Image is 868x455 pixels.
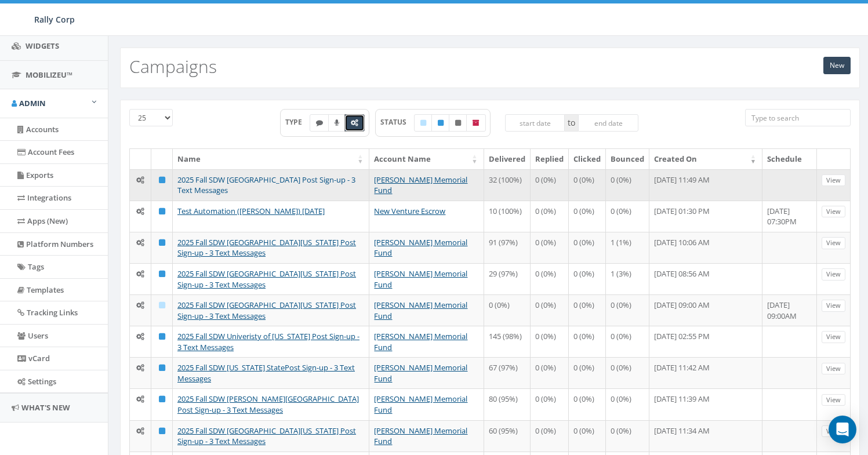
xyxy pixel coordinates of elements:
[569,169,606,201] td: 0 (0%)
[606,201,649,232] td: 0 (0%)
[578,114,638,132] input: end date
[177,268,356,290] a: 2025 Fall SDW [GEOGRAPHIC_DATA][US_STATE] Post Sign-up - 3 Text Messages
[606,388,649,420] td: 0 (0%)
[762,201,817,232] td: [DATE] 07:30PM
[649,294,762,326] td: [DATE] 09:00 AM
[484,420,531,452] td: 60 (95%)
[328,114,346,132] label: Ringless Voice Mail
[449,114,467,132] label: Unpublished
[531,232,569,263] td: 0 (0%)
[569,201,606,232] td: 0 (0%)
[484,169,531,201] td: 32 (100%)
[374,425,467,447] a: [PERSON_NAME] Memorial Fund
[762,294,817,326] td: [DATE] 09:00AM
[159,364,165,372] i: Published
[484,294,531,326] td: 0 (0%)
[285,117,310,127] span: TYPE
[136,301,144,309] i: Automated Message
[431,114,450,132] label: Published
[177,362,355,384] a: 2025 Fall SDW [US_STATE] StatePost Sign-up - 3 Text Messages
[822,237,845,249] a: View
[606,149,649,169] th: Bounced
[484,149,531,169] th: Delivered
[745,109,851,126] input: Type to search
[569,232,606,263] td: 0 (0%)
[380,117,415,127] span: STATUS
[177,174,355,196] a: 2025 Fall SDW [GEOGRAPHIC_DATA] Post Sign-up - 3 Text Messages
[136,333,144,340] i: Automated Message
[159,333,165,340] i: Published
[531,388,569,420] td: 0 (0%)
[823,57,851,74] a: New
[822,394,845,406] a: View
[484,388,531,420] td: 80 (95%)
[829,416,856,443] div: Open Intercom Messenger
[374,206,445,216] a: New Venture Escrow
[159,301,165,309] i: Draft
[569,149,606,169] th: Clicked
[136,239,144,246] i: Automated Message
[438,119,444,126] i: Published
[484,201,531,232] td: 10 (100%)
[159,176,165,184] i: Published
[177,300,356,321] a: 2025 Fall SDW [GEOGRAPHIC_DATA][US_STATE] Post Sign-up - 3 Text Messages
[822,300,845,312] a: View
[136,176,144,184] i: Automated Message
[484,326,531,357] td: 145 (98%)
[484,232,531,263] td: 91 (97%)
[369,149,484,169] th: Account Name: activate to sort column ascending
[606,357,649,388] td: 0 (0%)
[606,263,649,294] td: 1 (3%)
[531,201,569,232] td: 0 (0%)
[484,357,531,388] td: 67 (97%)
[19,98,46,108] span: Admin
[565,114,578,132] span: to
[649,357,762,388] td: [DATE] 11:42 AM
[649,169,762,201] td: [DATE] 11:49 AM
[159,427,165,435] i: Published
[177,425,356,447] a: 2025 Fall SDW [GEOGRAPHIC_DATA][US_STATE] Post Sign-up - 3 Text Messages
[129,57,217,76] h2: Campaigns
[822,174,845,187] a: View
[484,263,531,294] td: 29 (97%)
[606,294,649,326] td: 0 (0%)
[531,357,569,388] td: 0 (0%)
[569,263,606,294] td: 0 (0%)
[531,169,569,201] td: 0 (0%)
[505,114,565,132] input: start date
[455,119,461,126] i: Unpublished
[136,364,144,372] i: Automated Message
[649,232,762,263] td: [DATE] 10:06 AM
[26,41,59,51] span: Widgets
[649,149,762,169] th: Created On: activate to sort column ascending
[316,119,323,126] i: Text SMS
[351,119,358,126] i: Automated Message
[420,119,426,126] i: Draft
[374,237,467,259] a: [PERSON_NAME] Memorial Fund
[569,388,606,420] td: 0 (0%)
[531,326,569,357] td: 0 (0%)
[531,420,569,452] td: 0 (0%)
[569,294,606,326] td: 0 (0%)
[531,294,569,326] td: 0 (0%)
[136,270,144,278] i: Automated Message
[310,114,329,132] label: Text SMS
[177,237,356,259] a: 2025 Fall SDW [GEOGRAPHIC_DATA][US_STATE] Post Sign-up - 3 Text Messages
[531,149,569,169] th: Replied
[374,300,467,321] a: [PERSON_NAME] Memorial Fund
[136,427,144,435] i: Automated Message
[159,208,165,215] i: Published
[374,331,467,352] a: [PERSON_NAME] Memorial Fund
[34,14,75,25] span: Rally Corp
[531,263,569,294] td: 0 (0%)
[649,263,762,294] td: [DATE] 08:56 AM
[822,206,845,218] a: View
[374,268,467,290] a: [PERSON_NAME] Memorial Fund
[822,425,845,438] a: View
[606,232,649,263] td: 1 (1%)
[649,388,762,420] td: [DATE] 11:39 AM
[374,362,467,384] a: [PERSON_NAME] Memorial Fund
[466,114,486,132] label: Archived
[335,119,339,126] i: Ringless Voice Mail
[569,326,606,357] td: 0 (0%)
